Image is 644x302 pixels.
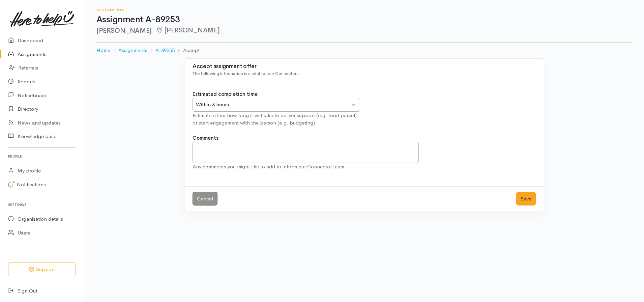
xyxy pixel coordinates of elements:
li: Accept [175,47,199,54]
h6: Settings [8,200,76,209]
a: Cancel [193,192,217,206]
a: Home [96,47,110,54]
span: [PERSON_NAME] [156,26,219,34]
h3: Accept assignment offer [193,63,536,70]
a: Assignments [118,47,147,54]
h6: Profile [8,152,76,161]
h1: Assignment A-89253 [96,15,632,25]
button: Save [516,192,536,206]
h6: Assignments [96,8,632,12]
div: Estimate either how long it will take to deliver support (e.g. food parcel) or start engagement w... [193,112,360,127]
a: A-89253 [155,47,175,54]
h2: [PERSON_NAME] [96,27,632,34]
nav: breadcrumb [96,43,632,58]
button: Support [8,263,76,276]
div: Within 8 hours [196,101,350,109]
span: The following information is useful for our Connectors [193,71,298,76]
label: Comments [193,134,218,142]
div: Any comments you might like to add to inform our Connector team. [193,163,419,171]
label: Estimated completion time [193,90,258,98]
